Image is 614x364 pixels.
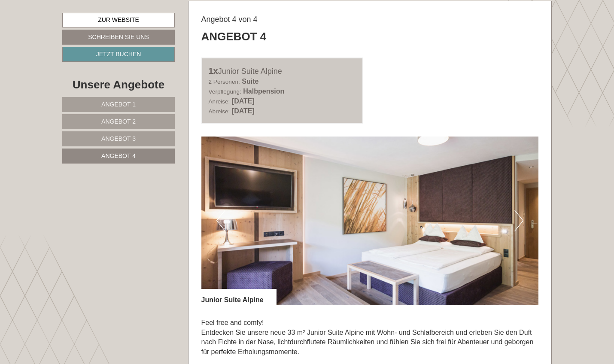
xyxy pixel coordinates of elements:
small: 2 Personen: [209,79,240,85]
b: 1x [209,66,218,76]
span: Angebot 4 [101,152,136,159]
b: Suite [242,78,258,85]
small: Abreise: [209,108,230,115]
span: Angebot 2 [101,118,136,125]
span: Angebot 4 von 4 [201,15,258,24]
a: Schreiben Sie uns [62,30,175,45]
b: [DATE] [232,97,255,105]
button: Next [514,210,523,231]
div: Junior Suite Alpine [201,289,277,305]
b: [DATE] [232,107,255,115]
div: Angebot 4 [201,29,267,45]
img: image [201,136,539,305]
b: Halbpension [243,88,284,95]
div: Unsere Angebote [62,77,175,93]
a: Jetzt buchen [62,47,175,62]
small: Verpflegung: [209,88,241,95]
span: Angebot 1 [101,101,136,108]
div: Junior Suite Alpine [209,65,356,77]
a: Zur Website [62,13,175,27]
small: Anreise: [209,98,230,105]
button: Previous [216,210,225,231]
span: Angebot 3 [101,135,136,142]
